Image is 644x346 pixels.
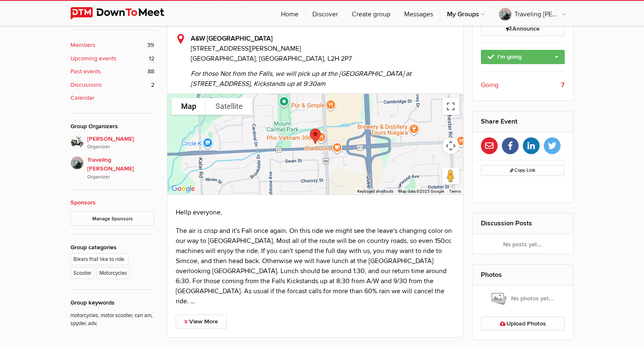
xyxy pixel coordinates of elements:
a: Messages [397,1,440,26]
div: Group keywords [70,298,154,307]
a: Members 39 [70,41,154,50]
a: My Groups [440,1,492,26]
b: Calendar [70,93,95,103]
span: Going [481,80,499,90]
span: Map data ©2025 Google [398,189,444,194]
a: Open this area in Google Maps (opens a new window) [169,183,197,194]
span: Copy Link [510,168,535,173]
a: Traveling [PERSON_NAME] [492,1,573,26]
span: No photos yet... [491,292,554,306]
span: For those Not from the Falls, we will pick up at the [GEOGRAPHIC_DATA] at [STREET_ADDRESS], Kicks... [191,64,455,89]
img: DownToMeet [70,7,177,20]
a: Discover [306,1,345,26]
a: Create group [345,1,397,26]
b: Past events [70,67,101,76]
button: Toggle fullscreen view [442,98,459,115]
a: I'm going [481,50,565,64]
b: Members [70,41,96,50]
a: Discussions 2 [70,80,154,90]
img: Google [169,183,197,194]
button: Copy Link [481,165,565,176]
img: Traveling Tim [70,156,84,170]
a: Sponsors [70,199,96,206]
button: Map camera controls [442,137,459,154]
button: Keyboard shortcuts [357,188,393,194]
a: Manage Sponsors [70,212,154,226]
a: Announce [481,22,565,36]
b: A&W [GEOGRAPHIC_DATA] [191,34,273,43]
p: motorcycles, motor scooter, can am, spyder, adv, [70,307,154,328]
b: 7 [561,80,565,90]
a: Terms (opens in new tab) [449,189,461,194]
a: [PERSON_NAME]Organizer [70,135,154,151]
a: View More [176,315,227,329]
button: Drag Pegman onto the map to open Street View [442,168,459,184]
div: No posts yet... [473,234,574,254]
span: 2 [151,80,154,90]
a: Discussion Posts [481,219,532,227]
b: Discussions [70,80,102,90]
a: Upload Photos [481,317,565,331]
span: 12 [149,54,154,63]
a: Traveling [PERSON_NAME]Organizer [70,151,154,181]
p: The air is crisp and it's Fall once again. On this ride we might see the leave's changing color o... [176,226,455,306]
i: Organizer [87,143,154,151]
span: Traveling [PERSON_NAME] [87,155,154,181]
span: [GEOGRAPHIC_DATA], [GEOGRAPHIC_DATA], L2H 2P7 [191,54,352,63]
i: Organizer [87,173,154,181]
span: [PERSON_NAME] [87,134,154,151]
button: Show satellite imagery [206,98,252,115]
a: Home [274,1,305,26]
span: [STREET_ADDRESS][PERSON_NAME] [191,44,455,54]
a: Calendar [70,93,154,103]
span: 88 [148,67,154,76]
img: Dana [70,135,84,149]
div: Group Organizers [70,122,154,131]
a: Photos [481,271,502,279]
h2: Share Event [481,111,565,132]
a: Past events 88 [70,67,154,76]
b: Upcoming events [70,54,117,63]
p: Hellp everyone, [176,207,455,217]
span: 39 [147,41,154,50]
span: Announce [506,25,540,32]
a: Upcoming events 12 [70,54,154,63]
button: Show street map [171,98,206,115]
div: Group categories [70,243,154,252]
